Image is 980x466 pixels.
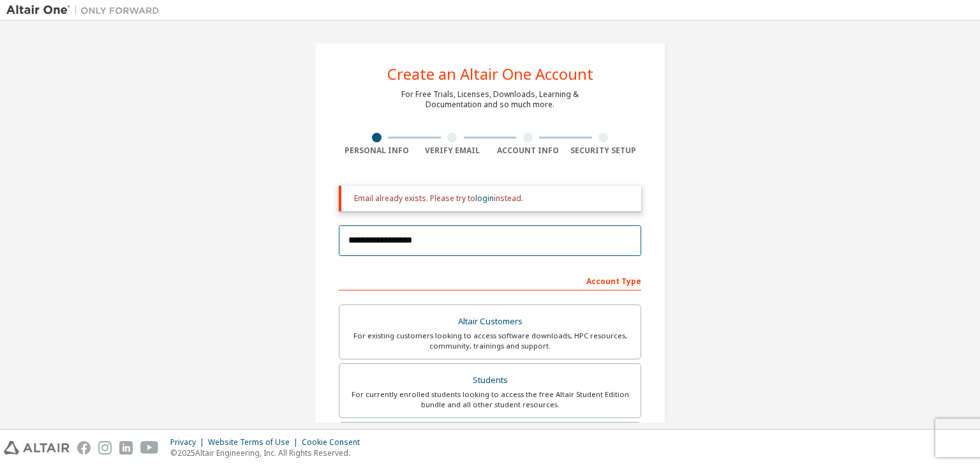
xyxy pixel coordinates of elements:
div: For Free Trials, Licenses, Downloads, Learning & Documentation and so much more. [401,89,579,110]
div: Students [347,372,633,389]
div: Account Type [339,270,641,290]
div: Verify Email [415,146,491,156]
img: linkedin.svg [119,441,133,455]
img: instagram.svg [98,441,112,455]
div: Email already exists. Please try to instead. [354,193,631,204]
div: Privacy [170,437,208,447]
img: youtube.svg [140,441,159,455]
div: Altair Customers [347,313,633,331]
a: login [475,193,494,204]
div: Create an Altair One Account [387,66,593,82]
p: © 2025 Altair Engineering, Inc. All Rights Reserved. [170,447,367,458]
div: Security Setup [566,146,642,156]
div: Website Terms of Use [208,437,302,447]
img: Altair One [6,4,166,17]
div: Personal Info [339,146,415,156]
img: facebook.svg [77,441,91,455]
div: Account Info [490,146,566,156]
img: altair_logo.svg [4,441,70,455]
div: Cookie Consent [302,437,367,447]
div: For currently enrolled students looking to access the free Altair Student Edition bundle and all ... [347,389,633,410]
div: For existing customers looking to access software downloads, HPC resources, community, trainings ... [347,331,633,351]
